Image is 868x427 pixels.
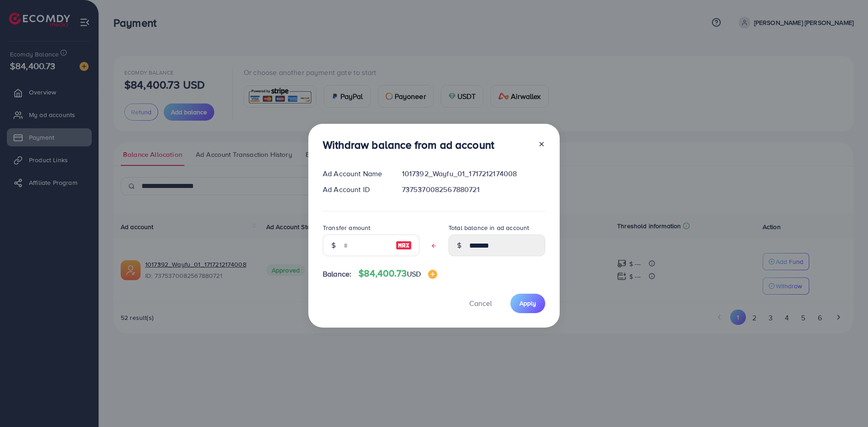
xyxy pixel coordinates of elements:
img: image [428,270,437,279]
label: Total balance in ad account [448,223,529,232]
div: Ad Account ID [316,184,395,195]
img: image [396,240,412,251]
span: Balance: [323,269,351,279]
button: Apply [510,294,545,313]
div: 1017392_Wayfu_01_1717212174008 [395,169,552,179]
h3: Withdraw balance from ad account [323,138,494,151]
span: Cancel [469,298,492,308]
span: USD [407,269,421,279]
label: Transfer amount [323,223,370,232]
div: Ad Account Name [316,169,395,179]
h4: $84,400.73 [359,268,437,279]
span: Apply [519,299,536,308]
div: 7375370082567880721 [395,184,552,195]
button: Cancel [458,294,503,313]
iframe: Chat [830,386,861,420]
